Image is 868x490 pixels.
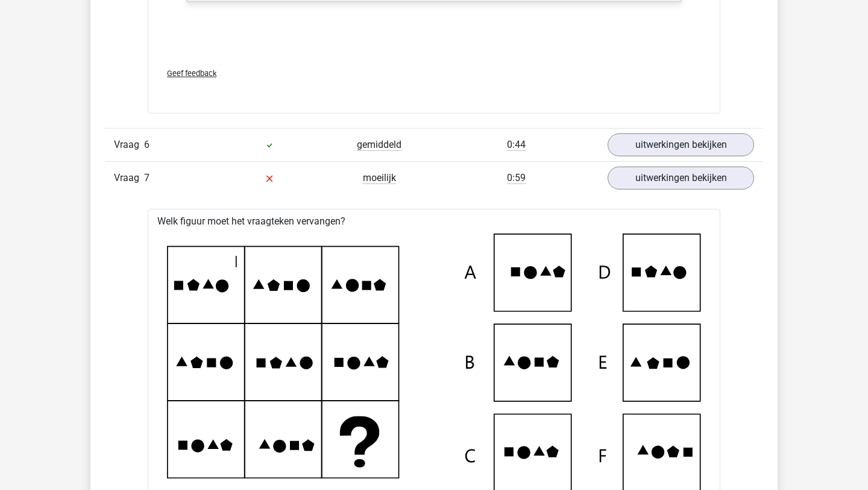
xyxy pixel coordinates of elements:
[144,139,149,150] span: 6
[507,172,526,184] span: 0:59
[608,167,754,189] a: uitwerkingen bekijken
[357,139,401,151] span: gemiddeld
[363,172,396,184] span: moeilijk
[608,133,754,156] a: uitwerkingen bekijken
[114,138,144,152] span: Vraag
[114,171,144,185] span: Vraag
[507,139,526,151] span: 0:44
[167,69,216,78] span: Geef feedback
[144,172,149,183] span: 7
